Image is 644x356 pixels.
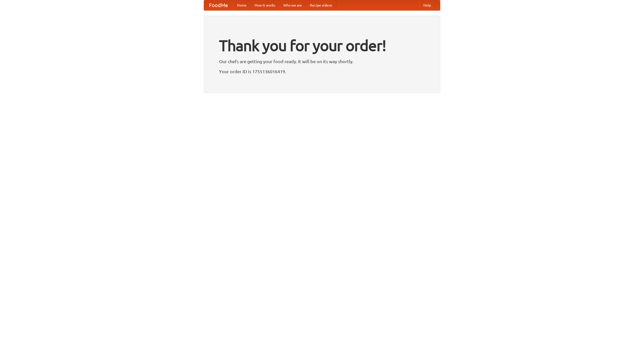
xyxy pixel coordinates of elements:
a: How it works [251,0,279,10]
h1: Thank you for your order! [219,33,425,58]
a: FoodMe [204,0,233,10]
a: Recipe videos [306,0,336,10]
a: Home [233,0,251,10]
p: Our chefs are getting your food ready. It will be on its way shortly. [219,58,425,65]
a: Help [419,0,435,10]
a: Who we are [279,0,306,10]
p: Your order ID is 1755136016419. [219,68,425,75]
